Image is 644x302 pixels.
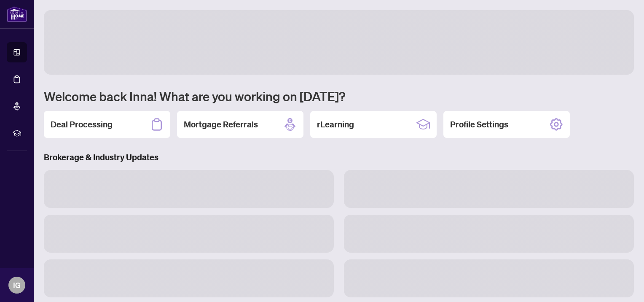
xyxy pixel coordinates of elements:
[13,279,21,291] span: IG
[7,6,27,22] img: logo
[450,119,508,130] h2: Profile Settings
[317,119,354,130] h2: rLearning
[44,151,634,163] h3: Brokerage & Industry Updates
[51,119,113,130] h2: Deal Processing
[44,88,634,104] h1: Welcome back Inna! What are you working on [DATE]?
[184,119,258,130] h2: Mortgage Referrals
